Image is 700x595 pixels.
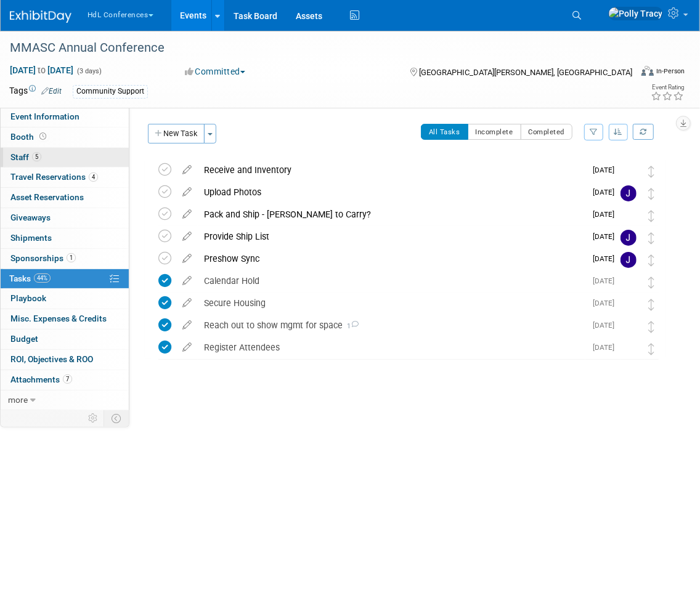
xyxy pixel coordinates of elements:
[580,64,685,83] div: Event Format
[176,320,198,331] a: edit
[1,289,129,309] a: Playbook
[1,127,129,147] a: Booth
[10,111,79,121] span: Event Information
[104,410,129,426] td: Toggle Event Tabs
[198,337,585,358] div: Register Attendees
[593,210,621,219] span: [DATE]
[181,65,250,78] button: Committed
[521,124,573,140] button: Completed
[10,212,51,222] span: Giveaways
[1,107,129,127] a: Event Information
[648,188,654,200] i: Move task
[10,354,93,364] span: ROI, Objectives & ROO
[621,208,637,224] img: Polly Tracy
[593,343,621,352] span: [DATE]
[67,253,76,262] span: 1
[6,37,618,59] div: MMASC Annual Conference
[34,273,51,283] span: 44%
[1,330,129,349] a: Budget
[621,185,637,201] img: Johnny Nguyen
[633,124,654,140] a: Refresh
[176,164,198,176] a: edit
[1,370,129,390] a: Attachments7
[593,166,621,174] span: [DATE]
[1,249,129,269] a: Sponsorships1
[593,277,621,285] span: [DATE]
[648,166,654,177] i: Move task
[198,315,585,336] div: Reach out to show mgmt for space
[648,299,654,310] i: Move task
[176,297,198,309] a: edit
[176,253,198,264] a: edit
[10,314,107,323] span: Misc. Expenses & Credits
[648,321,654,333] i: Move task
[1,350,129,370] a: ROI, Objectives & ROO
[9,273,51,283] span: Tasks
[593,232,621,241] span: [DATE]
[10,253,76,263] span: Sponsorships
[36,65,47,75] span: to
[10,233,52,243] span: Shipments
[10,374,72,384] span: Attachments
[648,210,654,222] i: Move task
[621,163,637,179] img: Polly Tracy
[10,10,71,23] img: ExhibitDay
[1,229,129,248] a: Shipments
[10,192,84,202] span: Asset Reservations
[89,172,98,182] span: 4
[468,124,521,140] button: Incomplete
[593,188,621,196] span: [DATE]
[32,152,41,161] span: 5
[176,231,198,242] a: edit
[648,343,654,355] i: Move task
[176,275,198,286] a: edit
[1,269,129,289] a: Tasks44%
[198,204,585,225] div: Pack and Ship - [PERSON_NAME] to Carry?
[198,182,585,203] div: Upload Photos
[10,293,46,303] span: Playbook
[608,7,663,20] img: Polly Tracy
[421,124,468,140] button: All Tasks
[198,160,585,180] div: Receive and Inventory
[176,342,198,353] a: edit
[10,172,98,182] span: Travel Reservations
[10,334,38,344] span: Budget
[419,68,632,77] span: [GEOGRAPHIC_DATA][PERSON_NAME], [GEOGRAPHIC_DATA]
[641,66,654,76] img: Format-Inperson.png
[1,208,129,228] a: Giveaways
[593,321,621,330] span: [DATE]
[76,67,102,75] span: (3 days)
[1,148,129,168] a: Staff5
[621,341,637,357] img: Polly Tracy
[83,410,104,426] td: Personalize Event Tab Strip
[37,132,49,141] span: Booth not reserved yet
[648,254,654,266] i: Move task
[343,322,359,330] span: 1
[1,391,129,410] a: more
[41,87,62,95] a: Edit
[148,124,205,144] button: New Task
[651,84,684,91] div: Event Rating
[656,67,685,76] div: In-Person
[198,226,585,247] div: Provide Ship List
[593,254,621,263] span: [DATE]
[621,274,637,290] img: Polly Tracy
[63,374,72,384] span: 7
[621,252,637,268] img: Johnny Nguyen
[1,309,129,329] a: Misc. Expenses & Credits
[198,270,585,291] div: Calendar Hold
[176,209,198,220] a: edit
[176,187,198,198] a: edit
[10,132,49,142] span: Booth
[621,296,637,312] img: Polly Tracy
[9,65,74,76] span: [DATE] [DATE]
[1,168,129,187] a: Travel Reservations4
[1,188,129,208] a: Asset Reservations
[648,232,654,244] i: Move task
[8,395,28,405] span: more
[9,84,62,99] td: Tags
[648,277,654,288] i: Move task
[198,293,585,314] div: Secure Housing
[10,152,41,162] span: Staff
[621,318,637,334] img: Polly Tracy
